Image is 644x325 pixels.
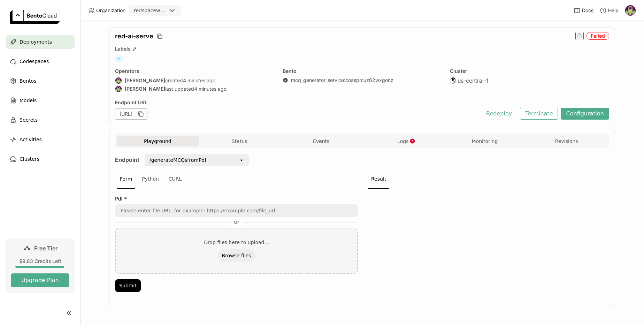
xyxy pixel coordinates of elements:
a: Activities [6,133,75,146]
div: Cluster [450,68,609,74]
img: Ranajit Sahoo [625,5,636,16]
div: [URL] [115,108,147,120]
a: Bentos [6,74,75,88]
span: Activities [20,135,42,144]
span: Bentos [20,77,36,85]
a: Models [6,93,75,107]
span: Free Tier [34,245,58,252]
span: red-ai-serve [115,32,153,40]
div: Failed [586,32,609,40]
a: mcq_generator_service:coaspmuz62wxgonz [291,77,393,83]
button: Redeploy [481,108,517,120]
span: 4 minutes ago [194,86,227,92]
div: Operators [115,68,274,74]
span: Logs [397,138,408,144]
span: Organization [96,7,125,14]
button: Upgrade Plan [11,273,69,287]
button: Browse files [217,249,255,262]
span: Models [20,96,37,105]
span: Clusters [20,155,39,163]
button: Configuration [561,108,609,120]
svg: open [239,157,244,163]
strong: [PERSON_NAME] [125,77,165,84]
div: Endpoint URL [115,99,477,106]
div: last updated [115,85,274,92]
button: Monitoring [444,136,526,146]
div: Python [139,170,162,189]
span: Secrets [20,116,38,124]
strong: Endpoint [115,156,139,163]
button: Events [280,136,362,146]
div: Form [117,170,135,189]
div: created [115,77,274,84]
div: Drop files here to upload... [204,240,269,245]
div: /generateMCQsfromPdf [149,157,206,164]
a: Deployments [6,35,75,49]
div: redspaceworks [134,7,167,14]
img: Ranajit Sahoo [115,86,122,92]
img: logo [10,10,60,24]
a: Clusters [6,152,75,166]
strong: [PERSON_NAME] [125,86,165,92]
span: 4 minutes ago [183,77,215,84]
button: Submit [115,279,141,292]
a: Secrets [6,113,75,127]
button: Playground [117,136,199,146]
span: Or [230,220,242,225]
div: CURL [166,170,185,189]
a: Free Tier$9.83 Credits LeftUpgrade Plan [6,239,75,293]
span: Codespaces [20,57,49,66]
label: Pdf * [115,196,358,202]
div: Result [368,170,389,189]
div: Labels [115,46,609,52]
span: + [115,55,123,62]
button: Terminate [520,108,558,120]
a: Codespaces [6,54,75,68]
a: Docs [574,7,593,14]
span: Docs [582,7,593,14]
span: us-central-1 [458,77,489,84]
div: Help [600,7,619,14]
span: Deployments [20,38,52,46]
img: Ranajit Sahoo [115,77,122,84]
button: Status [199,136,281,146]
div: Bento [283,68,442,74]
input: Selected /generateMCQsfromPdf. [207,157,208,164]
span: Help [608,7,619,14]
input: Selected redspaceworks. [167,7,168,14]
button: Revisions [526,136,607,146]
div: $9.83 Credits Left [11,258,69,264]
input: Please enter file URL, for example: https://example.com/file_url [116,205,357,216]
